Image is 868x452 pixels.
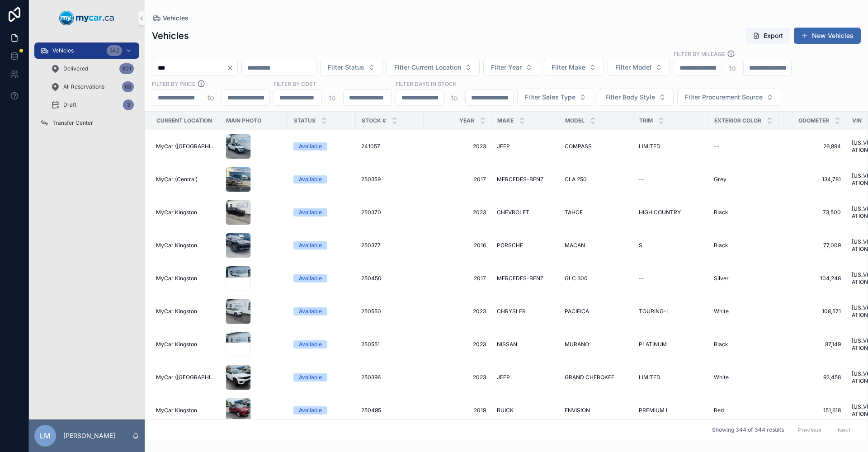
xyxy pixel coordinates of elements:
[152,14,189,23] a: Vehicles
[639,374,703,381] a: LIMITED
[685,93,763,102] span: Filter Procurement Source
[565,407,590,414] span: ENVISION
[714,407,724,414] span: Red
[361,275,418,282] a: 250450
[361,242,381,249] span: 250377
[34,115,139,131] a: Transfer Center
[565,117,585,124] span: Model
[429,143,486,150] a: 2023
[784,143,841,150] span: 26,894
[639,308,703,315] a: TOURING-L
[497,143,554,150] a: JEEP
[852,117,862,124] span: VIN
[59,11,114,25] img: App logo
[729,62,736,73] p: to
[784,341,841,348] span: 87,149
[361,308,381,315] span: 250550
[639,242,642,249] span: S
[639,242,703,249] a: S
[784,275,841,282] a: 104,248
[784,209,841,216] span: 73,500
[714,407,773,414] a: Red
[361,143,418,150] a: 241057
[156,407,197,414] span: MyCar Kingston
[52,47,74,54] span: Vehicles
[497,143,510,150] span: JEEP
[328,63,364,72] span: Filter Status
[293,406,350,414] a: Available
[63,65,88,72] span: Delivered
[361,374,418,381] a: 250396
[459,117,474,124] span: Year
[429,308,486,315] span: 2023
[565,209,628,216] a: TAHOE
[784,242,841,249] a: 77,009
[63,431,115,440] p: [PERSON_NAME]
[429,275,486,282] a: 2017
[714,143,773,150] a: --
[156,341,215,348] a: MyCar Kingston
[299,373,322,381] div: Available
[362,117,386,124] span: Stock #
[525,93,576,102] span: Filter Sales Type
[714,275,773,282] a: Silver
[156,242,215,249] a: MyCar Kingston
[45,79,139,95] a: All Reservations68
[714,242,728,249] span: Black
[497,242,554,249] a: PORSCHE
[745,28,790,44] button: Export
[156,176,198,183] span: MyCar (Central)
[639,117,653,124] span: Trim
[293,307,350,315] a: Available
[299,340,322,348] div: Available
[429,209,486,216] span: 2023
[784,176,841,183] span: 134,781
[361,176,418,183] a: 250359
[639,209,681,216] span: HIGH COUNTRY
[226,64,237,71] button: Clear
[299,274,322,282] div: Available
[429,374,486,381] a: 2023
[152,80,195,88] label: FILTER BY PRICE
[361,275,382,282] span: 250450
[156,242,197,249] span: MyCar Kingston
[45,61,139,77] a: Delivered801
[429,176,486,183] a: 2017
[714,209,773,216] a: Black
[565,308,628,315] a: PACIFICA
[361,176,381,183] span: 250359
[299,406,322,414] div: Available
[123,99,134,110] div: 3
[40,430,51,441] span: LM
[29,36,145,143] div: scrollable content
[497,209,529,216] span: CHEVROLET
[714,176,773,183] a: Grey
[119,63,134,74] div: 801
[714,374,773,381] a: White
[156,176,215,183] a: MyCar (Central)
[293,175,350,184] a: Available
[156,209,197,216] span: MyCar Kingston
[565,209,583,216] span: TAHOE
[293,208,350,217] a: Available
[517,89,594,106] button: Select Button
[565,176,587,183] span: CLA 250
[497,275,544,282] span: MERCEDES-BENZ
[639,308,670,315] span: TOURING-L
[794,28,861,44] button: New Vehicles
[714,275,729,282] span: Silver
[639,407,703,414] a: PREMIUM I
[63,83,104,90] span: All Reservations
[784,308,841,315] span: 108,571
[361,143,380,150] span: 241057
[394,63,461,72] span: Filter Current Location
[429,242,486,249] a: 2016
[63,101,76,108] span: Draft
[156,308,197,315] span: MyCar Kingston
[226,117,261,124] span: Main Photo
[565,407,628,414] a: ENVISION
[565,176,628,183] a: CLA 250
[784,407,841,414] span: 151,618
[294,117,316,124] span: Status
